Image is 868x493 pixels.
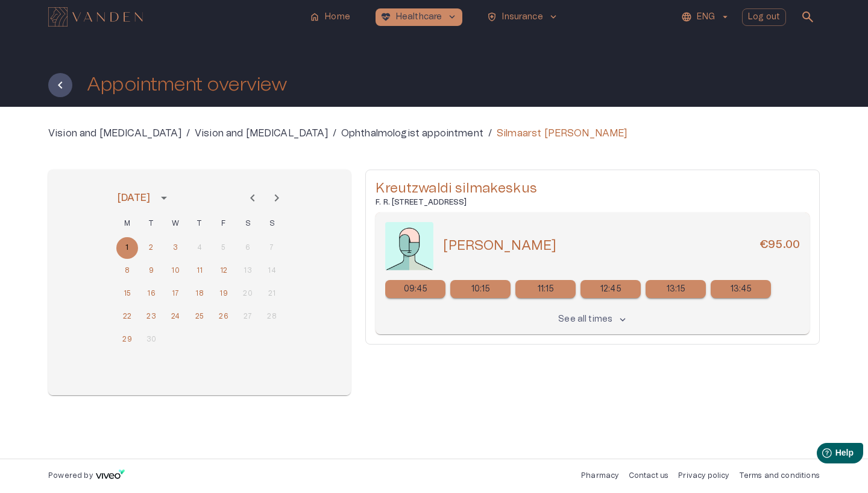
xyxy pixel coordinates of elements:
[116,237,138,259] button: 1
[241,186,265,210] button: Previous month
[739,472,820,479] a: Terms and conditions
[195,126,328,141] p: Vision and [MEDICAL_DATA]
[265,186,289,210] button: Next month
[396,11,442,24] p: Healthcare
[116,260,138,282] button: 8
[380,11,391,22] span: ecg_heart
[748,11,780,24] p: Log out
[555,311,630,328] button: See all timeskeyboard_arrow_down
[140,212,162,236] span: Tuesday
[774,438,868,472] iframe: Help widget launcher
[497,126,627,141] p: Silmaarst [PERSON_NAME]
[376,197,810,208] h6: F. R. [STREET_ADDRESS]
[617,314,628,325] span: keyboard_arrow_down
[486,11,497,22] span: health_and_safety
[237,212,259,236] span: Saturday
[548,11,559,22] span: keyboard_arrow_down
[189,212,210,236] span: Thursday
[87,74,287,95] h1: Appointment overview
[800,10,815,24] span: search
[140,237,162,259] button: 2
[48,126,181,141] p: Vision and [MEDICAL_DATA]
[309,11,320,22] span: home
[629,471,669,481] p: Contact us
[48,73,72,97] button: Back
[48,126,181,141] a: Vision and eye diseases
[443,237,556,255] h5: [PERSON_NAME]
[189,283,210,305] button: 18
[385,280,445,298] div: 09:45
[679,8,732,26] button: ENG
[48,471,93,481] p: Powered by
[376,8,463,26] button: ecg_heartHealthcarekeyboard_arrow_down
[140,283,162,305] button: 16
[213,212,234,236] span: Friday
[600,283,621,296] p: 12:45
[140,260,162,282] button: 9
[667,283,686,296] p: 13:15
[140,306,162,328] button: 23
[646,280,706,298] div: 13:15
[558,313,612,326] p: See all times
[385,222,433,270] img: doctorPlaceholder-zWS651l2.jpeg
[515,280,576,298] div: 11:15
[404,283,428,296] p: 09:45
[189,260,210,282] button: 11
[742,8,786,26] button: Log out
[697,11,714,24] p: ENG
[471,283,491,296] p: 10:15
[731,283,752,296] p: 13:45
[711,280,771,298] a: Select new timeslot for rescheduling
[186,126,190,141] p: /
[482,8,563,26] button: health_and_safetyInsurancekeyboard_arrow_down
[325,11,350,24] p: Home
[385,280,445,298] a: Select new timeslot for rescheduling
[502,11,542,24] p: Insurance
[213,306,234,328] button: 26
[488,126,492,141] p: /
[261,212,283,236] span: Sunday
[580,280,641,298] div: 12:45
[154,188,174,208] button: calendar view is open, switch to year view
[213,283,234,305] button: 19
[450,280,511,298] a: Select new timeslot for rescheduling
[165,260,186,282] button: 10
[341,126,483,141] a: Ophthalmologist appointment
[759,237,800,255] h6: €95.00
[646,280,706,298] a: Select new timeslot for rescheduling
[376,180,810,197] h5: Kreutzwaldi silmakeskus
[195,126,328,141] a: Vision and Eye Diseases
[48,7,143,27] img: Vanden logo
[116,329,138,351] button: 29
[165,306,186,328] button: 24
[48,8,300,25] a: Navigate to homepage
[796,5,820,29] button: open search modal
[118,191,150,205] div: [DATE]
[333,126,336,141] p: /
[580,280,641,298] a: Select new timeslot for rescheduling
[116,212,138,236] span: Monday
[189,306,210,328] button: 25
[538,283,555,296] p: 11:15
[450,280,511,298] div: 10:15
[116,306,138,328] button: 22
[515,280,576,298] a: Select new timeslot for rescheduling
[165,212,186,236] span: Wednesday
[711,280,771,298] div: 13:45
[304,8,356,26] button: homeHome
[165,283,186,305] button: 17
[213,260,234,282] button: 12
[581,472,618,479] a: Pharmacy
[116,283,138,305] button: 15
[678,472,729,479] a: Privacy policy
[165,237,186,259] button: 3
[447,11,458,22] span: keyboard_arrow_down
